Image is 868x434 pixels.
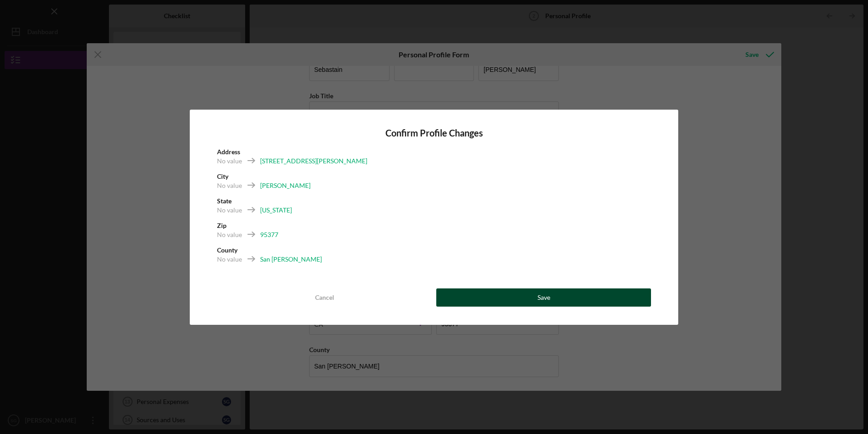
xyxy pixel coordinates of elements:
[260,156,367,166] div: [STREET_ADDRESS][PERSON_NAME]
[217,156,242,166] div: No value
[260,206,292,215] div: [US_STATE]
[217,222,227,229] b: Zip
[260,181,311,190] div: [PERSON_NAME]
[217,197,232,205] b: State
[217,128,651,138] h4: Confirm Profile Changes
[260,255,322,264] div: San [PERSON_NAME]
[217,172,228,180] b: City
[217,288,432,307] button: Cancel
[260,230,278,239] div: 95377
[217,206,242,215] div: No value
[217,246,237,254] b: County
[217,148,240,156] b: Address
[217,181,242,190] div: No value
[538,288,550,307] div: Save
[217,230,242,239] div: No value
[436,288,651,307] button: Save
[217,255,242,264] div: No value
[315,288,334,307] div: Cancel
